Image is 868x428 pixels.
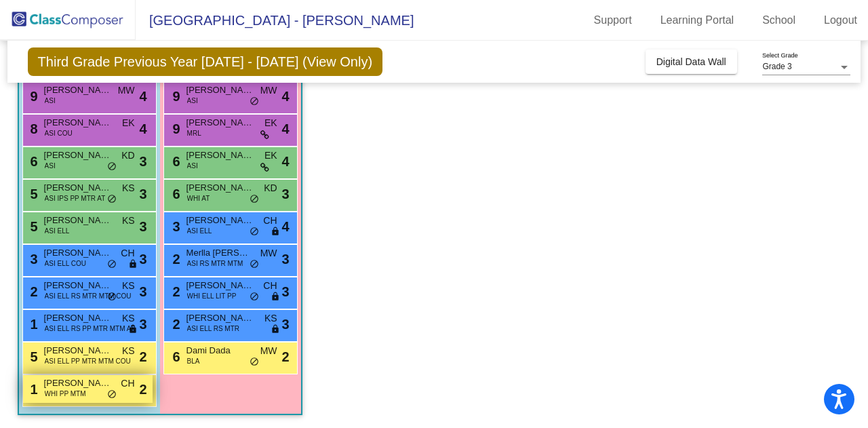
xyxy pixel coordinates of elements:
span: do_not_disturb_alt [250,194,259,205]
span: [PERSON_NAME] [186,279,254,292]
span: [PERSON_NAME] [186,83,254,97]
span: do_not_disturb_alt [250,292,259,303]
span: CH [121,376,134,391]
span: [PERSON_NAME] [44,311,112,325]
span: do_not_disturb_alt [250,227,259,237]
span: 3 [139,281,146,302]
span: MW [260,246,277,260]
a: Learning Portal [650,9,745,31]
span: do_not_disturb_alt [107,292,117,303]
span: [PERSON_NAME] Cyclegar [44,214,112,227]
span: [PERSON_NAME] [186,116,254,130]
span: [PERSON_NAME] [186,214,254,227]
span: ASI ELL COU [45,258,86,269]
span: ASI ELL RS MTR [187,324,239,334]
span: 9 [170,89,180,104]
span: ASI COU [45,128,73,138]
span: KS [122,311,135,326]
a: Support [583,9,643,31]
span: 5 [27,349,38,364]
span: ASI [187,161,198,171]
span: do_not_disturb_alt [250,259,259,270]
span: do_not_disturb_alt [107,389,117,400]
span: 9 [170,121,180,136]
span: 3 [139,184,146,204]
span: ASI [45,96,56,106]
span: WHI PP MTM [45,389,86,399]
span: 2 [139,347,146,367]
span: 4 [139,119,146,139]
span: 3 [170,219,180,234]
a: School [751,9,806,31]
span: 5 [27,219,38,234]
span: Merlla [PERSON_NAME] [186,246,254,260]
span: do_not_disturb_alt [107,161,117,172]
span: CH [263,279,277,293]
span: Dami Dada [186,344,254,357]
span: [PERSON_NAME] [44,116,112,130]
span: 6 [170,349,180,364]
span: EK [264,116,277,130]
span: ASI [187,96,198,106]
span: [PERSON_NAME] [44,279,112,292]
span: [PERSON_NAME] [186,149,254,162]
span: KD [121,149,134,163]
a: Logout [813,9,868,31]
span: lock [128,259,138,270]
span: KS [122,214,135,228]
span: MW [118,83,135,98]
span: lock [271,324,280,335]
span: 2 [27,284,38,299]
span: do_not_disturb_alt [107,194,117,205]
span: KS [122,181,135,195]
span: 3 [139,216,146,237]
span: KS [264,311,277,326]
span: WHI ELL LIT PP [187,291,237,301]
span: ASI ELL RS PP MTR MTM AT [45,324,135,334]
span: 3 [281,281,289,302]
span: 3 [27,252,38,267]
button: Digital Data Wall [646,50,737,74]
span: 3 [139,151,146,172]
span: MRL [187,128,201,138]
span: MW [260,83,277,98]
span: 2 [139,379,146,400]
span: [PERSON_NAME] [44,246,112,260]
span: [GEOGRAPHIC_DATA] - [PERSON_NAME] [136,9,414,31]
span: 2 [281,347,289,367]
span: 8 [27,121,38,136]
span: 3 [281,249,289,269]
span: CH [121,246,134,260]
span: WHI AT [187,193,210,203]
span: [PERSON_NAME] [44,181,112,195]
span: 3 [139,314,146,334]
span: 9 [27,89,38,104]
span: ASI ELL [45,226,70,236]
span: 4 [281,86,289,106]
span: 4 [281,216,289,237]
span: 5 [27,187,38,201]
span: [PERSON_NAME] [186,181,254,195]
span: BLA [187,356,200,366]
span: 1 [27,382,38,397]
span: EK [122,116,135,130]
span: 2 [170,284,180,299]
span: lock [128,324,138,335]
span: 1 [27,317,38,332]
span: [PERSON_NAME] [44,344,112,357]
span: do_not_disturb_alt [107,259,117,270]
span: ASI ELL PP MTR MTM COU [45,356,131,366]
span: 2 [170,252,180,267]
span: Grade 3 [762,62,791,71]
span: KD [264,181,277,195]
span: do_not_disturb_alt [250,96,259,107]
span: 2 [170,317,180,332]
span: 3 [281,184,289,204]
span: 4 [281,151,289,172]
span: lock [271,227,280,237]
span: [PERSON_NAME] [186,311,254,325]
span: KS [122,279,135,293]
span: 6 [27,154,38,169]
span: [PERSON_NAME] [44,83,112,97]
span: ASI ELL RS MTR MTM COU [45,291,132,301]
